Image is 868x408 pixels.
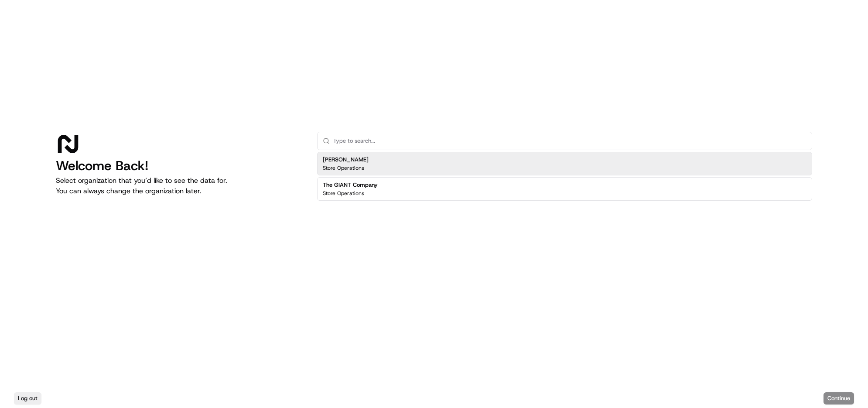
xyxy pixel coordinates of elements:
[317,150,812,202] div: Suggestions
[323,190,364,197] p: Store Operations
[56,175,303,196] p: Select organization that you’d like to see the data for. You can always change the organization l...
[323,156,369,164] h2: [PERSON_NAME]
[323,181,378,189] h2: The GIANT Company
[333,132,806,150] input: Type to search...
[323,165,364,171] p: Store Operations
[14,392,41,405] button: Log out
[56,158,303,174] h1: Welcome Back!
